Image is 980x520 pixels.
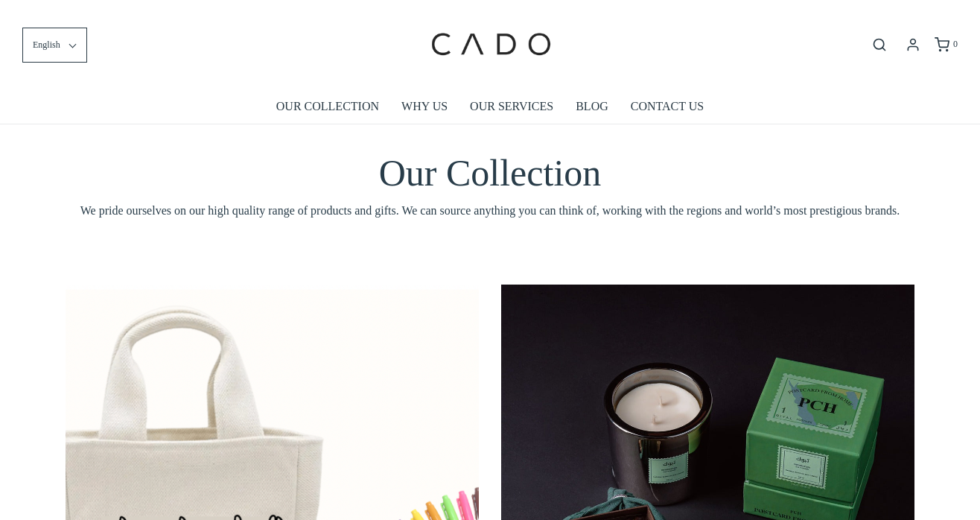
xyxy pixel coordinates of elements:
[576,89,608,124] a: BLOG
[276,89,379,124] a: OUR COLLECTION
[66,201,914,221] span: We pride ourselves on our high quality range of products and gifts. We can source anything you ca...
[953,39,958,49] span: 0
[866,37,893,53] button: Open search bar
[470,89,553,124] a: OUR SERVICES
[933,37,958,52] a: 0
[379,152,602,194] span: Our Collection
[22,28,87,63] button: English
[427,11,553,78] img: cadogifting
[401,89,448,124] a: WHY US
[33,38,60,52] span: English
[631,89,704,124] a: CONTACT US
